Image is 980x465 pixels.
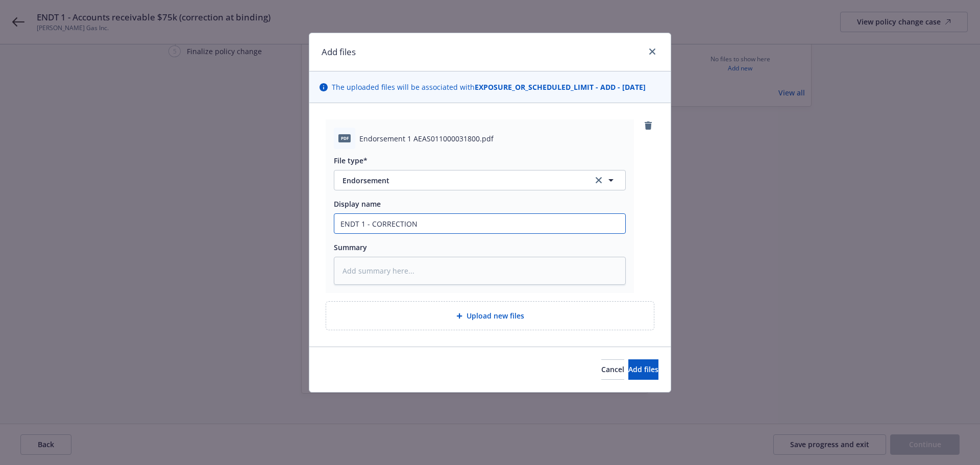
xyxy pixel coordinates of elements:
[359,133,494,144] span: Endorsement 1 AEAS011000031800.pdf
[322,45,356,59] h1: Add files
[593,174,605,186] a: clear selection
[601,364,624,374] span: Cancel
[628,359,658,380] button: Add files
[334,156,367,165] span: File type*
[646,45,658,58] a: close
[334,199,381,209] span: Display name
[334,214,625,233] input: Add display name here...
[332,82,646,92] span: The uploaded files will be associated with
[334,242,367,252] span: Summary
[467,310,524,321] span: Upload new files
[326,301,654,330] div: Upload new files
[601,359,624,380] button: Cancel
[334,170,626,190] button: Endorsementclear selection
[642,119,654,132] a: remove
[475,82,646,92] strong: EXPOSURE_OR_SCHEDULED_LIMIT - ADD - [DATE]
[342,175,579,186] span: Endorsement
[628,364,658,374] span: Add files
[338,134,351,142] span: pdf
